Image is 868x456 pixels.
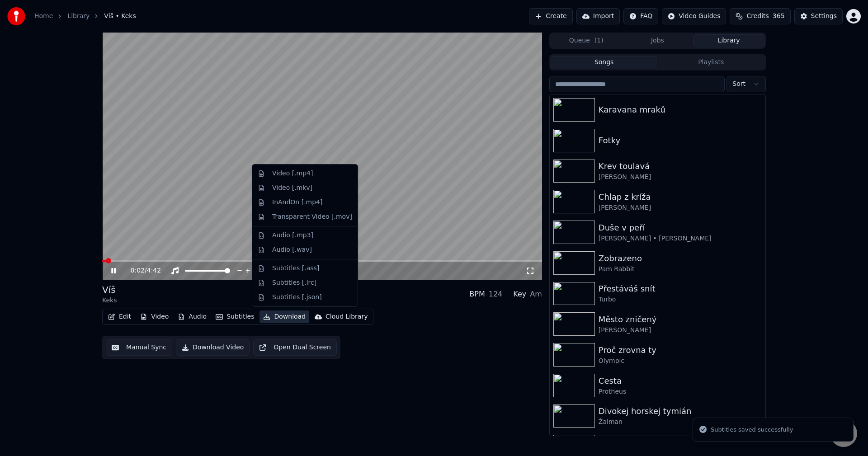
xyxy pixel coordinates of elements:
[67,12,90,21] a: Library
[106,339,172,356] button: Manual Sync
[34,12,53,21] a: Home
[272,264,319,273] div: Subtitles [.ass]
[599,418,762,427] div: Žalman
[253,339,337,356] button: Open Dual Screen
[599,282,762,295] div: Přestáváš snít
[530,289,542,300] div: Am
[131,266,152,275] div: /
[599,344,762,357] div: Proč zrovna ty
[272,198,323,207] div: InAndOn [.mp4]
[272,169,313,178] div: Video [.mp4]
[104,310,135,323] button: Edit
[657,56,764,69] button: Playlists
[551,34,622,47] button: Queue
[599,375,762,387] div: Cesta
[599,265,762,274] div: Pam Rabbit
[773,12,785,21] span: 365
[730,8,790,24] button: Credits365
[599,173,762,182] div: [PERSON_NAME]
[469,289,485,300] div: BPM
[147,266,161,275] span: 4:42
[599,252,762,265] div: Zobrazeno
[272,245,312,254] div: Audio [.wav]
[137,310,172,323] button: Video
[693,34,764,47] button: Library
[623,8,658,24] button: FAQ
[272,293,322,302] div: Subtitles [.json]
[272,278,316,287] div: Subtitles [.lrc]
[594,36,604,45] span: ( 1 )
[212,310,258,323] button: Subtitles
[102,283,117,296] div: Víš
[599,313,762,326] div: Město zničený
[599,357,762,366] div: Olympic
[489,289,503,300] div: 124
[599,221,762,234] div: Duše v peří
[174,310,210,323] button: Audio
[272,212,352,221] div: Transparent Video [.mov]
[599,234,762,243] div: [PERSON_NAME] • [PERSON_NAME]
[272,183,312,193] div: Video [.mkv]
[599,405,762,418] div: Divokej horskej tymián
[599,103,762,116] div: Karavana mraků
[622,34,693,47] button: Jobs
[599,160,762,173] div: Krev toulavá
[529,8,573,24] button: Create
[599,191,762,203] div: Chlap z kríža
[34,12,136,21] nav: breadcrumb
[732,80,745,89] span: Sort
[576,8,620,24] button: Import
[794,8,843,24] button: Settings
[7,7,25,25] img: youka
[811,12,837,21] div: Settings
[325,312,368,321] div: Cloud Library
[272,231,313,240] div: Audio [.mp3]
[711,425,793,434] div: Subtitles saved successfully
[599,295,762,304] div: Turbo
[599,326,762,335] div: [PERSON_NAME]
[513,289,526,300] div: Key
[104,12,136,21] span: Víš • Keks
[259,310,309,323] button: Download
[176,339,250,356] button: Download Video
[131,266,145,275] span: 0:02
[551,56,658,69] button: Songs
[662,8,726,24] button: Video Guides
[102,296,117,305] div: Keks
[599,203,762,212] div: [PERSON_NAME]
[599,387,762,396] div: Protheus
[746,12,769,21] span: Credits
[599,134,762,147] div: Fotky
